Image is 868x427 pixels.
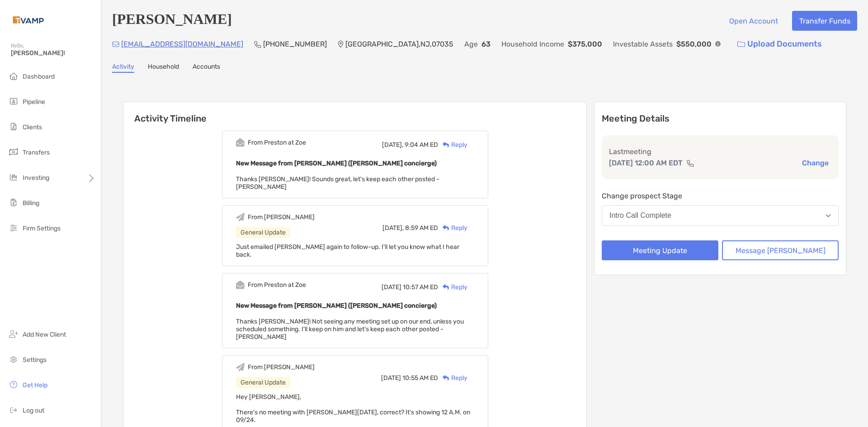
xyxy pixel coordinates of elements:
[236,160,437,167] b: New Message from [PERSON_NAME] ([PERSON_NAME] concierge)
[382,224,404,232] span: [DATE],
[23,225,61,232] span: Firm Settings
[23,174,49,182] span: Investing
[121,38,243,50] p: [EMAIL_ADDRESS][DOMAIN_NAME]
[722,240,839,260] button: Message [PERSON_NAME]
[731,34,828,54] a: Upload Documents
[403,283,438,291] span: 10:57 AM ED
[23,98,45,106] span: Pipeline
[568,38,602,50] p: $375,000
[193,63,220,73] a: Accounts
[443,142,449,148] img: Reply icon
[8,70,19,81] img: dashboard icon
[443,375,449,381] img: Reply icon
[236,138,245,147] img: Event icon
[248,281,306,289] div: From Preston at Zoe
[236,393,470,424] span: Hey [PERSON_NAME], There's no meeting with [PERSON_NAME][DATE], correct? It's showing 12 A.M. on ...
[236,281,245,289] img: Event icon
[438,223,467,233] div: Reply
[438,373,467,383] div: Reply
[254,41,261,48] img: Phone Icon
[676,38,712,50] p: $550,000
[338,41,344,48] img: Location Icon
[799,158,831,168] button: Change
[236,377,290,388] div: General Update
[248,213,315,221] div: From [PERSON_NAME]
[8,379,19,390] img: get-help icon
[501,38,564,50] p: Household Income
[236,227,290,238] div: General Update
[481,38,491,50] p: 63
[826,214,831,217] img: Open dropdown arrow
[263,38,327,50] p: [PHONE_NUMBER]
[602,113,839,124] p: Meeting Details
[8,404,19,415] img: logout icon
[123,102,586,124] h6: Activity Timeline
[112,42,119,47] img: Email Icon
[112,63,134,73] a: Activity
[443,284,449,290] img: Reply icon
[686,160,694,167] img: communication type
[8,328,19,339] img: add_new_client icon
[8,146,19,157] img: transfers icon
[23,381,47,389] span: Get Help
[382,141,403,149] span: [DATE],
[236,318,464,341] span: Thanks [PERSON_NAME]! Not seeing any meeting set up on our end, unless you scheduled something. I...
[464,38,478,50] p: Age
[236,302,437,310] b: New Message from [PERSON_NAME] ([PERSON_NAME] concierge)
[112,11,232,31] h4: [PERSON_NAME]
[8,222,19,233] img: firm-settings icon
[609,211,671,220] div: Intro Call Complete
[8,121,19,132] img: clients icon
[715,41,721,47] img: Info Icon
[236,363,245,371] img: Event icon
[8,197,19,208] img: billing icon
[438,282,467,292] div: Reply
[613,38,673,50] p: Investable Assets
[602,240,718,260] button: Meeting Update
[236,243,459,258] span: Just emailed [PERSON_NAME] again to follow-up. I'll let you know what I hear back.
[737,41,745,47] img: button icon
[405,224,438,232] span: 8:59 AM ED
[8,354,19,365] img: settings icon
[381,374,401,382] span: [DATE]
[23,331,66,338] span: Add New Client
[248,139,306,146] div: From Preston at Zoe
[11,4,46,36] img: Zoe Logo
[23,73,55,80] span: Dashboard
[405,141,438,149] span: 9:04 AM ED
[23,407,44,414] span: Log out
[602,205,839,226] button: Intro Call Complete
[23,123,42,131] span: Clients
[382,283,401,291] span: [DATE]
[23,199,39,207] span: Billing
[792,11,857,31] button: Transfer Funds
[23,149,50,156] span: Transfers
[443,225,449,231] img: Reply icon
[609,157,683,169] p: [DATE] 12:00 AM EDT
[11,49,95,57] span: [PERSON_NAME]!
[248,363,315,371] div: From [PERSON_NAME]
[8,96,19,107] img: pipeline icon
[236,175,439,191] span: Thanks [PERSON_NAME]! Sounds great, let's keep each other posted -[PERSON_NAME]
[345,38,453,50] p: [GEOGRAPHIC_DATA] , NJ , 07035
[402,374,438,382] span: 10:55 AM ED
[23,356,47,364] span: Settings
[602,190,839,202] p: Change prospect Stage
[148,63,179,73] a: Household
[8,172,19,183] img: investing icon
[609,146,831,157] p: Last meeting
[722,11,785,31] button: Open Account
[236,213,245,221] img: Event icon
[438,140,467,150] div: Reply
